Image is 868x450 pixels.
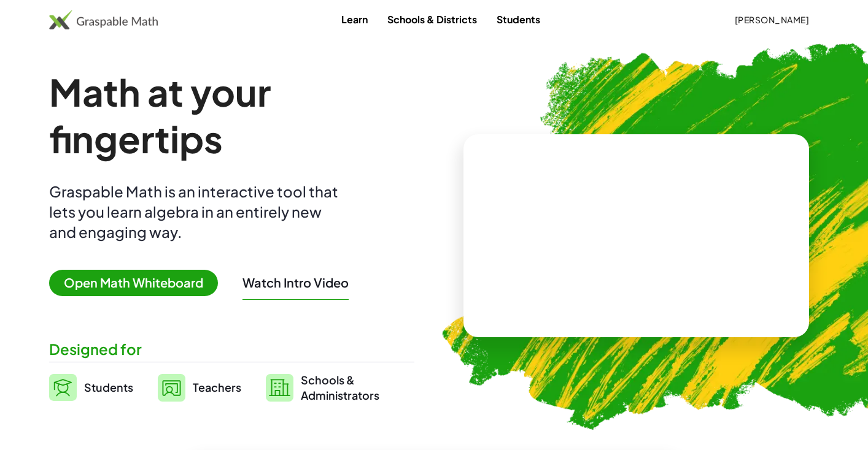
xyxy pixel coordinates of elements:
img: svg%3e [49,374,77,401]
img: svg%3e [266,374,293,402]
span: [PERSON_NAME] [734,14,809,25]
button: [PERSON_NAME] [724,9,819,31]
a: Open Math Whiteboard [49,277,228,290]
h1: Math at your fingertips [49,69,414,162]
span: Teachers [193,380,241,394]
a: Schools & Districts [378,8,487,31]
a: Students [487,8,550,31]
a: Schools &Administrators [266,372,379,403]
div: Designed for [49,339,414,359]
button: Watch Intro Video [242,275,349,291]
a: Teachers [158,372,241,403]
a: Learn [331,8,378,31]
span: Schools & Administrators [301,372,379,403]
div: Graspable Math is an interactive tool that lets you learn algebra in an entirely new and engaging... [49,181,344,242]
a: Students [49,372,133,403]
span: Open Math Whiteboard [49,270,218,296]
video: What is this? This is dynamic math notation. Dynamic math notation plays a central role in how Gr... [544,189,729,281]
img: svg%3e [158,374,185,402]
span: Students [84,380,133,394]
